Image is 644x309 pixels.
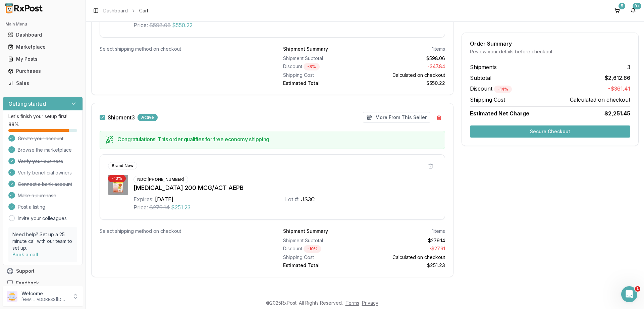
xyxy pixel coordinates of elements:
[3,30,83,40] button: Dashboard
[304,63,320,70] div: - 8 %
[171,203,191,211] span: $251.23
[367,254,445,261] div: Calculated on checkout
[5,21,80,27] h2: Main Menu
[18,181,72,188] span: Connect a bank account
[432,46,445,52] div: 1 items
[5,77,80,89] a: Sales
[139,7,148,14] span: Cart
[12,252,38,257] a: Book a call
[570,96,630,104] span: Calculated on checkout
[108,162,137,169] div: Brand New
[627,63,630,71] span: 3
[367,72,445,79] div: Calculated on checkout
[8,44,77,50] div: Marketplace
[3,277,83,289] button: Feedback
[8,56,77,62] div: My Posts
[628,5,639,16] button: 9+
[103,7,128,14] a: Dashboard
[283,254,362,261] div: Shipping Cost
[108,175,128,195] img: Arnuity Ellipta 200 MCG/ACT AEPB
[635,286,640,292] span: 1
[621,286,637,302] iframe: Intercom live chat
[605,74,630,82] span: $2,612.86
[8,100,46,108] h3: Getting started
[367,262,445,269] div: $251.23
[149,203,170,211] span: $279.14
[3,54,83,64] button: My Posts
[470,96,505,104] span: Shipping Cost
[18,158,63,165] span: Verify your business
[470,85,512,92] span: Discount
[367,80,445,87] div: $550.22
[3,66,83,76] button: Purchases
[285,195,300,203] div: Lot #:
[470,63,497,71] span: Shipments
[367,237,445,244] div: $279.14
[494,86,512,93] div: - 14 %
[21,297,68,302] p: [EMAIL_ADDRESS][DOMAIN_NAME]
[133,203,148,211] div: Price:
[432,228,445,235] div: 1 items
[283,80,362,87] div: Estimated Total
[5,41,80,53] a: Marketplace
[149,21,171,29] span: $598.06
[283,46,328,52] div: Shipment Summary
[18,169,72,176] span: Verify beneficial owners
[100,46,262,52] div: Select shipping method on checkout
[470,110,529,117] span: Estimated Net Charge
[470,74,491,82] span: Subtotal
[16,280,39,287] span: Feedback
[8,68,77,74] div: Purchases
[7,291,17,302] img: User avatar
[133,21,148,29] div: Price:
[283,55,362,62] div: Shipment Subtotal
[117,137,439,142] h5: Congratulations! This order qualifies for free economy shipping.
[470,41,630,46] div: Order Summary
[18,204,45,210] span: Post a listing
[5,29,80,41] a: Dashboard
[363,112,430,123] button: More From This Seller
[283,237,362,244] div: Shipment Subtotal
[345,300,359,306] a: Terms
[155,195,173,203] div: [DATE]
[612,5,623,16] a: 5
[5,53,80,65] a: My Posts
[470,48,630,55] div: Review your details before checkout
[172,21,193,29] span: $550.22
[100,228,262,235] div: Select shipping method on checkout
[367,245,445,253] div: - $27.91
[8,32,77,38] div: Dashboard
[138,114,158,121] div: Active
[3,78,83,89] button: Sales
[133,183,437,193] div: [MEDICAL_DATA] 200 MCG/ACT AEPB
[301,195,315,203] div: JS3C
[108,175,126,182] div: - 10 %
[8,80,77,87] div: Sales
[3,3,46,13] img: RxPost Logo
[604,109,630,117] span: $2,251.45
[470,125,630,138] button: Secure Checkout
[304,245,321,253] div: - 10 %
[5,65,80,77] a: Purchases
[283,228,328,235] div: Shipment Summary
[12,231,73,251] p: Need help? Set up a 25 minute call with our team to set up.
[3,42,83,52] button: Marketplace
[18,192,56,199] span: Make a purchase
[8,113,77,120] p: Let's finish your setup first!
[283,245,362,253] div: Discount
[619,3,625,9] div: 5
[608,85,630,93] span: -$361.41
[108,115,135,120] label: Shipment 3
[18,147,72,153] span: Browse the marketplace
[18,135,63,142] span: Create your account
[283,262,362,269] div: Estimated Total
[18,215,67,222] a: Invite your colleagues
[367,55,445,62] div: $598.06
[8,121,19,128] span: 88 %
[283,63,362,70] div: Discount
[633,3,641,9] div: 9+
[133,195,154,203] div: Expires:
[362,300,378,306] a: Privacy
[367,63,445,70] div: - $47.84
[283,72,362,79] div: Shipping Cost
